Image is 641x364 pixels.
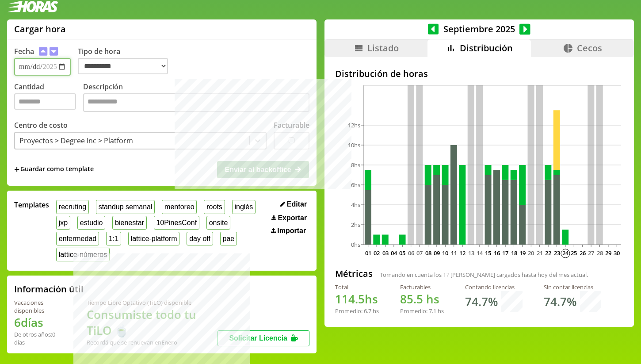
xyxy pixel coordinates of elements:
[416,249,423,257] text: 07
[7,1,58,12] img: logotipo
[335,268,373,280] h2: Métricas
[14,314,65,330] h1: 6 días
[459,249,465,257] text: 12
[14,93,76,110] input: Cantidad
[536,249,542,257] text: 21
[78,46,175,76] label: Tipo de hora
[14,283,84,295] h2: Información útil
[588,249,594,257] text: 27
[348,121,360,129] tspan: 12hs
[399,249,405,257] text: 05
[465,294,498,310] h1: 74.7 %
[425,249,431,257] text: 08
[562,249,569,257] text: 24
[485,249,491,257] text: 15
[154,216,199,230] button: 10PinesConf
[87,299,217,307] div: Tiempo Libre Optativo (TiLO) disponible
[400,291,423,307] span: 85.5
[112,216,146,230] button: bienestar
[434,249,440,257] text: 09
[391,249,397,257] text: 04
[465,283,523,291] div: Contando licencias
[78,58,168,74] select: Tipo de hora
[335,283,379,291] div: Total
[220,232,237,245] button: pae
[596,249,603,257] text: 28
[56,232,99,245] button: enfermedad
[14,82,83,114] label: Cantidad
[287,200,307,208] span: Editar
[56,200,89,214] button: recruting
[544,283,601,291] div: Sin contar licencias
[77,216,105,230] button: estudio
[502,249,508,257] text: 17
[217,330,309,346] button: Solicitar Licencia
[408,249,414,257] text: 06
[460,42,513,54] span: Distribución
[400,283,444,291] div: Facturables
[161,338,177,346] b: Enero
[14,120,68,130] label: Centro de costo
[87,307,217,338] h1: Consumiste todo tu TiLO 🍵
[14,165,94,174] span: +Guardar como template
[439,23,519,35] span: Septiembre 2025
[162,200,197,214] button: mentoreo
[511,249,517,257] text: 18
[374,249,380,257] text: 02
[232,200,256,214] button: inglés
[519,249,526,257] text: 19
[204,200,225,214] button: roots
[528,249,534,257] text: 20
[579,249,585,257] text: 26
[382,249,388,257] text: 03
[335,307,379,315] div: Promedio: hs
[429,307,436,315] span: 7.1
[443,271,449,279] span: 17
[571,249,577,257] text: 25
[14,299,65,314] div: Vacaciones disponibles
[14,23,66,35] h1: Cargar hora
[56,248,110,261] button: lattice-números
[351,161,360,169] tspan: 8hs
[577,42,602,54] span: Cecos
[380,271,588,279] span: Tomando en cuenta los [PERSON_NAME] cargados hasta hoy del mes actual.
[96,200,155,214] button: standup semanal
[553,249,560,257] text: 23
[14,330,65,346] div: De otros años: 0 días
[56,216,70,230] button: jxp
[367,42,399,54] span: Listado
[269,214,309,222] button: Exportar
[278,214,307,222] span: Exportar
[614,249,620,257] text: 30
[544,294,576,310] h1: 74.7 %
[14,165,19,174] span: +
[351,201,360,209] tspan: 4hs
[442,249,448,257] text: 10
[277,227,306,235] span: Importar
[278,200,309,209] button: Editar
[351,181,360,189] tspan: 6hs
[83,82,309,114] label: Descripción
[229,334,287,342] span: Solicitar Licencia
[106,232,121,245] button: 1:1
[400,307,444,315] div: Promedio: hs
[348,141,360,149] tspan: 10hs
[19,136,133,146] div: Proyectos > Degree Inc > Platform
[14,200,49,210] span: Templates
[335,291,365,307] span: 114.5
[187,232,213,245] button: day off
[400,291,444,307] h1: hs
[351,221,360,229] tspan: 2hs
[450,249,457,257] text: 11
[545,249,551,257] text: 22
[335,68,623,80] h2: Distribución de horas
[206,216,230,230] button: onsite
[351,241,360,249] tspan: 0hs
[274,120,309,130] label: Facturable
[128,232,180,245] button: lattice-platform
[335,291,379,307] h1: hs
[365,249,371,257] text: 01
[605,249,611,257] text: 29
[477,249,483,257] text: 14
[14,46,34,56] label: Fecha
